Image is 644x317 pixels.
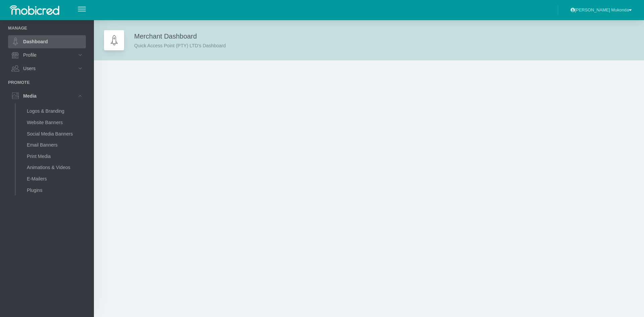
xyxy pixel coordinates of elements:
[8,49,86,61] a: Profile
[19,140,86,150] a: Email Banners
[566,4,636,15] button: [PERSON_NAME] Mukonda
[8,62,86,75] a: Users
[8,3,61,17] img: logo-mobicred-white.png
[19,106,86,116] a: Logos & Branding
[8,25,86,31] li: Manage
[19,117,86,128] a: Website Banners
[19,173,86,184] a: E-Mailers
[19,151,86,162] a: Print Media
[19,162,86,173] a: Animations & Videos
[8,35,86,48] a: Dashboard
[134,31,226,49] div: Merchant Dashboard
[8,79,86,86] li: Promote
[19,185,86,196] a: Plugins
[134,41,226,49] div: Quick Access Point (PTY) LTD's Dashboard
[19,128,86,139] a: Social Media Banners
[8,90,86,102] a: Media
